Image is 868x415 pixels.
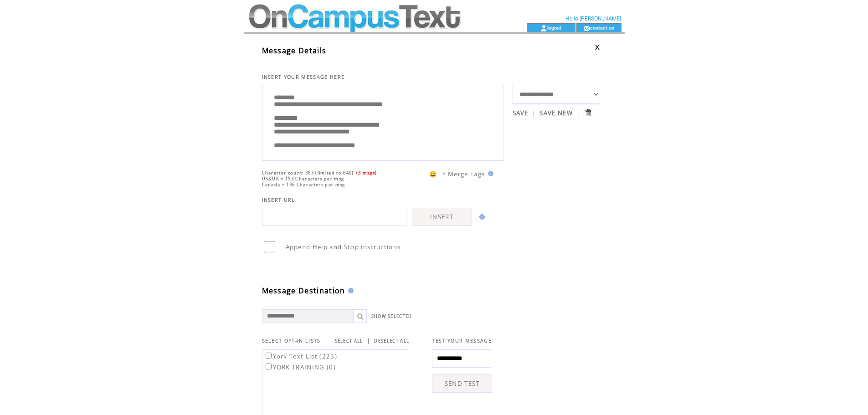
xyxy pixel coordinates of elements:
img: account_icon.gif [540,25,547,32]
span: INSERT URL [262,197,295,203]
a: logout [547,25,561,31]
input: YORK TRAINING (0) [266,364,272,369]
span: (3 msgs) [356,170,377,176]
a: INSERT [412,208,472,226]
span: Append Help and Stop instructions [286,243,401,251]
span: Hello [PERSON_NAME] [565,15,621,22]
span: US&UK = 153 Characters per msg [262,176,344,182]
input: Submit [584,108,592,117]
a: SEND TEST [432,374,492,393]
label: York Text List (223) [264,352,338,360]
span: INSERT YOUR MESSAGE HERE [262,74,345,80]
span: | [576,109,580,117]
span: Message Destination [262,286,345,296]
span: 😀 [429,170,437,178]
img: help.gif [345,288,354,293]
a: SAVE NEW [539,109,573,117]
a: SHOW SELECTED [371,313,412,319]
span: | [367,337,370,345]
img: help.gif [485,171,493,176]
a: SAVE [513,109,529,117]
label: YORK TRAINING (0) [264,363,336,371]
input: York Text List (223) [266,353,272,359]
a: DESELECT ALL [374,338,409,344]
span: SELECT OPT-IN LISTS [262,338,321,344]
img: help.gif [477,214,485,220]
span: Character count: 363 (limited to 640) [262,170,354,176]
a: SELECT ALL [335,338,363,344]
span: Canada = 136 Characters per msg [262,182,345,188]
a: contact us [590,25,614,31]
img: contact_us_icon.gif [583,25,590,32]
span: Message Details [262,46,327,56]
span: * Merge Tags [442,170,485,178]
span: | [532,109,536,117]
span: TEST YOUR MESSAGE [432,338,492,344]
